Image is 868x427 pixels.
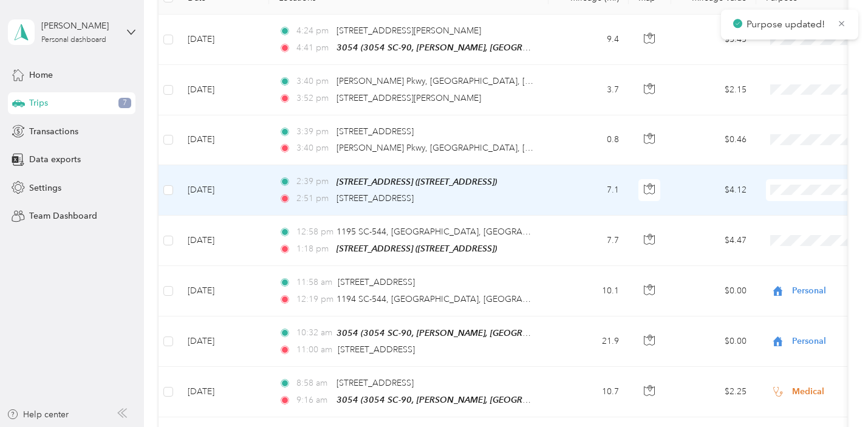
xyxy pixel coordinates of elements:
span: 3054 (3054 SC-90, [PERSON_NAME], [GEOGRAPHIC_DATA], [GEOGRAPHIC_DATA] , Conway, [GEOGRAPHIC_DATA]) [337,395,796,405]
td: $0.00 [671,266,756,316]
td: $2.25 [671,367,756,417]
span: [STREET_ADDRESS] [337,126,414,137]
td: 7.7 [548,216,629,266]
span: [STREET_ADDRESS] ([STREET_ADDRESS]) [337,244,497,253]
td: [DATE] [178,165,269,216]
span: 1194 SC-544, [GEOGRAPHIC_DATA], [GEOGRAPHIC_DATA] [337,294,571,304]
td: [DATE] [178,115,269,165]
span: 1:18 pm [296,242,331,256]
td: [DATE] [178,15,269,65]
span: 10:32 am [296,326,331,340]
td: $0.46 [671,115,756,165]
div: [PERSON_NAME] [41,19,117,32]
span: [STREET_ADDRESS] ([STREET_ADDRESS]) [337,177,497,186]
span: 3:40 pm [296,75,331,88]
span: 2:51 pm [296,192,331,205]
span: 8:58 am [296,377,331,390]
p: Purpose updated! [747,17,828,32]
span: 9:16 am [296,394,331,407]
span: 4:41 pm [296,41,331,55]
span: 3:39 pm [296,125,331,138]
span: Settings [29,182,61,194]
span: Home [29,69,53,81]
td: 10.1 [548,266,629,316]
span: [PERSON_NAME] Pkwy, [GEOGRAPHIC_DATA], [GEOGRAPHIC_DATA] [337,143,610,153]
iframe: Everlance-gr Chat Button Frame [800,359,868,427]
span: 3054 (3054 SC-90, [PERSON_NAME], [GEOGRAPHIC_DATA], [GEOGRAPHIC_DATA] , Conway, [GEOGRAPHIC_DATA]) [337,328,796,338]
td: [DATE] [178,216,269,266]
span: [STREET_ADDRESS] [337,193,414,203]
span: 11:00 am [296,343,332,357]
td: 10.7 [548,367,629,417]
div: Personal dashboard [41,36,106,44]
span: 12:19 pm [296,293,331,306]
span: [STREET_ADDRESS] [338,277,415,287]
td: [DATE] [178,367,269,417]
span: 11:58 am [296,276,332,289]
td: 7.1 [548,165,629,216]
span: Transactions [29,125,78,138]
span: 1195 SC-544, [GEOGRAPHIC_DATA], [GEOGRAPHIC_DATA] [337,227,571,237]
td: $5.45 [671,15,756,65]
span: Data exports [29,153,81,166]
td: [DATE] [178,266,269,316]
td: 9.4 [548,15,629,65]
span: 3054 (3054 SC-90, [PERSON_NAME], [GEOGRAPHIC_DATA], [GEOGRAPHIC_DATA] , Conway, [GEOGRAPHIC_DATA]) [337,43,796,53]
td: [DATE] [178,316,269,367]
span: Trips [29,97,48,109]
td: $4.12 [671,165,756,216]
span: [STREET_ADDRESS][PERSON_NAME] [337,26,481,36]
span: [PERSON_NAME] Pkwy, [GEOGRAPHIC_DATA], [GEOGRAPHIC_DATA] [337,76,610,86]
span: 2:39 pm [296,175,331,188]
span: [STREET_ADDRESS][PERSON_NAME] [337,93,481,103]
td: $0.00 [671,316,756,367]
span: 12:58 pm [296,225,331,239]
td: $2.15 [671,65,756,115]
span: [STREET_ADDRESS] [338,344,415,355]
td: 0.8 [548,115,629,165]
td: $4.47 [671,216,756,266]
td: [DATE] [178,65,269,115]
span: 7 [118,98,131,109]
span: Team Dashboard [29,210,97,222]
span: 4:24 pm [296,24,331,38]
span: [STREET_ADDRESS] [337,378,414,388]
span: 3:52 pm [296,92,331,105]
td: 21.9 [548,316,629,367]
button: Help center [7,408,69,421]
span: 3:40 pm [296,142,331,155]
td: 3.7 [548,65,629,115]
